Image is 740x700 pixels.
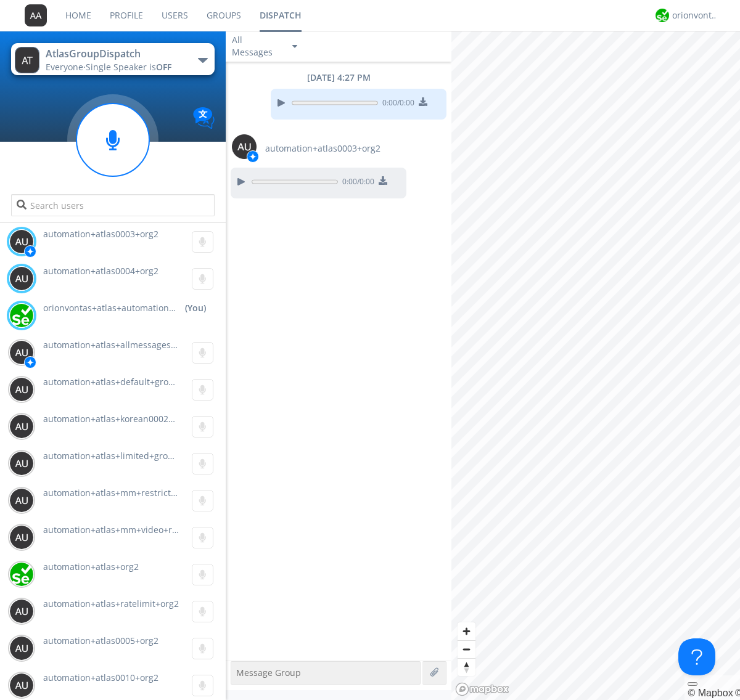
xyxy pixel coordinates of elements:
[378,97,414,111] span: 0:00 / 0:00
[379,176,387,185] img: download media button
[15,47,39,73] img: 373638.png
[43,672,158,683] span: automation+atlas0010+org2
[11,194,214,216] input: Search users
[9,340,34,365] img: 373638.png
[458,622,475,640] button: Zoom in
[9,451,34,476] img: 373638.png
[9,636,34,661] img: 373638.png
[292,45,297,48] img: caret-down-sm.svg
[9,266,34,291] img: 373638.png
[43,413,192,425] span: automation+atlas+korean0002+org2
[25,4,47,26] img: 373638.png
[672,9,718,22] div: orionvontas+atlas+automation+org2
[678,638,715,675] iframe: Toggle Customer Support
[458,658,475,676] button: Reset bearing to north
[458,659,475,676] span: Reset bearing to north
[9,673,34,698] img: 373638.png
[43,265,158,277] span: automation+atlas0004+org2
[43,635,158,646] span: automation+atlas0005+org2
[688,688,733,698] a: Mapbox
[9,229,34,254] img: 373638.png
[9,414,34,439] img: 373638.png
[43,376,203,388] span: automation+atlas+default+group+org2
[656,9,669,22] img: 29d36aed6fa347d5a1537e7736e6aa13
[338,176,374,190] span: 0:00 / 0:00
[43,524,232,535] span: automation+atlas+mm+video+restricted+org2
[86,61,171,73] span: Single Speaker is
[458,640,475,658] button: Zoom out
[9,562,34,587] img: 416df68e558d44378204aed28a8ce244
[193,107,215,129] img: Translation enabled
[185,302,206,314] div: (You)
[9,303,34,328] img: 29d36aed6fa347d5a1537e7736e6aa13
[43,598,179,609] span: automation+atlas+ratelimit+org2
[9,599,34,624] img: 373638.png
[9,488,34,513] img: 373638.png
[232,34,281,59] div: All Messages
[43,302,179,314] span: orionvontas+atlas+automation+org2
[455,682,509,696] a: Mapbox logo
[419,97,427,106] img: download media button
[226,71,451,84] div: [DATE] 4:27 PM
[688,682,697,686] button: Toggle attribution
[265,142,380,155] span: automation+atlas0003+org2
[43,561,139,572] span: automation+atlas+org2
[9,525,34,550] img: 373638.png
[9,377,34,402] img: 373638.png
[11,43,214,75] button: AtlasGroupDispatchEveryone·Single Speaker isOFF
[156,61,171,73] span: OFF
[43,450,207,462] span: automation+atlas+limited+groups+org2
[232,134,257,159] img: 373638.png
[46,61,184,73] div: Everyone ·
[43,487,205,499] span: automation+atlas+mm+restricted+org2
[43,339,216,351] span: automation+atlas+allmessages+org2+new
[458,641,475,658] span: Zoom out
[43,228,158,240] span: automation+atlas0003+org2
[46,47,184,61] div: AtlasGroupDispatch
